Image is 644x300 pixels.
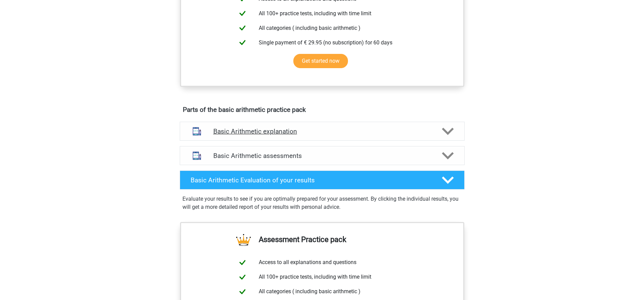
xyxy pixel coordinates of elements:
h4: Basic Arithmetic explanation [213,127,431,135]
h4: Basic Arithmetic assessments [213,152,431,160]
img: basic arithmetic explanations [188,123,206,140]
a: explanations Basic Arithmetic explanation [177,122,467,141]
a: Basic Arithmetic Evaluation of your results [177,171,467,189]
p: Evaluate your results to see if you are optimally prepared for your assessment. By clicking the i... [182,195,462,211]
img: basic arithmetic assessments [188,147,206,164]
h4: Basic Arithmetic Evaluation of your results [191,176,431,184]
a: assessments Basic Arithmetic assessments [177,146,467,165]
a: Get started now [293,54,348,68]
h4: Parts of the basic arithmetic practice pack [183,106,462,114]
